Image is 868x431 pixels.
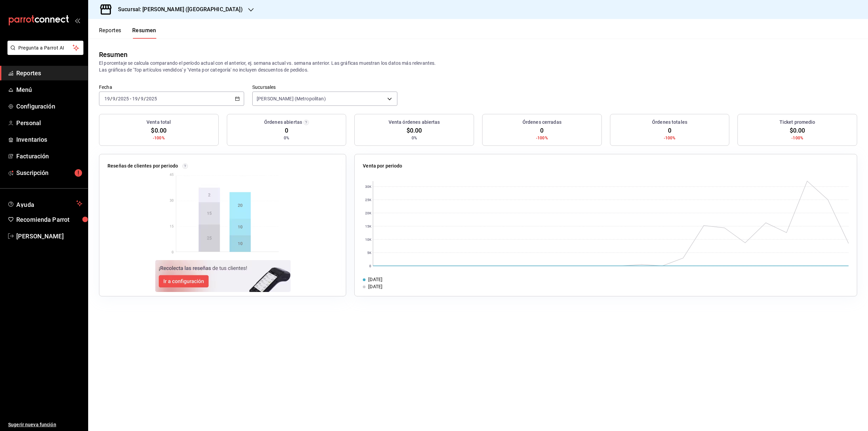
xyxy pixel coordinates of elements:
span: / [116,96,118,101]
span: 0 [285,126,288,135]
h3: Órdenes cerradas [522,119,561,126]
span: -100% [791,135,803,141]
div: Resumen [99,50,127,60]
span: 0 [540,126,544,135]
button: open_drawer_menu [75,18,80,23]
span: $0.00 [151,126,166,135]
span: $0.00 [407,126,422,135]
input: -- [140,96,144,101]
input: ---- [146,96,157,101]
p: Reseñas de clientes por periodo [107,162,178,170]
span: Configuración [16,102,82,111]
span: [PERSON_NAME] [16,232,82,241]
button: Resumen [132,27,156,39]
text: 5K [367,251,372,255]
span: 0% [412,135,417,141]
label: Fecha [99,85,244,90]
label: Sucursales [252,85,397,90]
p: Venta por periodo [363,162,402,170]
h3: Venta total [146,119,171,126]
span: / [138,96,140,101]
div: navigation tabs [99,27,156,39]
h3: Venta órdenes abiertas [389,119,440,126]
h3: Órdenes abiertas [264,119,302,126]
div: [DATE] [368,276,382,283]
text: 10K [365,238,372,241]
text: 30K [365,185,372,189]
button: Reportes [99,27,121,39]
text: 0 [369,264,371,268]
text: 20K [365,211,372,215]
span: - [130,96,131,101]
span: Suscripción [16,168,82,177]
div: [DATE] [368,283,382,290]
span: -100% [664,135,676,141]
input: ---- [118,96,129,101]
h3: Ticket promedio [780,119,815,126]
input: -- [132,96,138,101]
span: [PERSON_NAME] (Metropolitan) [257,95,326,102]
span: Reportes [16,68,82,78]
span: Menú [16,85,82,94]
span: 0% [284,135,289,141]
span: Pregunta a Parrot AI [18,44,73,52]
span: Recomienda Parrot [16,215,82,224]
button: Pregunta a Parrot AI [7,41,83,55]
span: Facturación [16,152,82,161]
span: Inventarios [16,135,82,144]
text: 25K [365,198,372,202]
span: Ayuda [16,199,74,208]
h3: Órdenes totales [652,119,687,126]
span: -100% [153,135,165,141]
span: Sugerir nueva función [8,421,82,428]
a: Pregunta a Parrot AI [5,49,83,56]
input: -- [112,96,116,101]
text: 15K [365,224,372,228]
span: / [144,96,146,101]
span: $0.00 [790,126,805,135]
p: El porcentaje se calcula comparando el período actual con el anterior, ej. semana actual vs. sema... [99,60,857,73]
span: -100% [536,135,548,141]
span: Personal [16,118,82,128]
h3: Sucursal: [PERSON_NAME] ([GEOGRAPHIC_DATA]) [113,5,243,14]
span: 0 [668,126,671,135]
span: / [110,96,112,101]
input: -- [104,96,110,101]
